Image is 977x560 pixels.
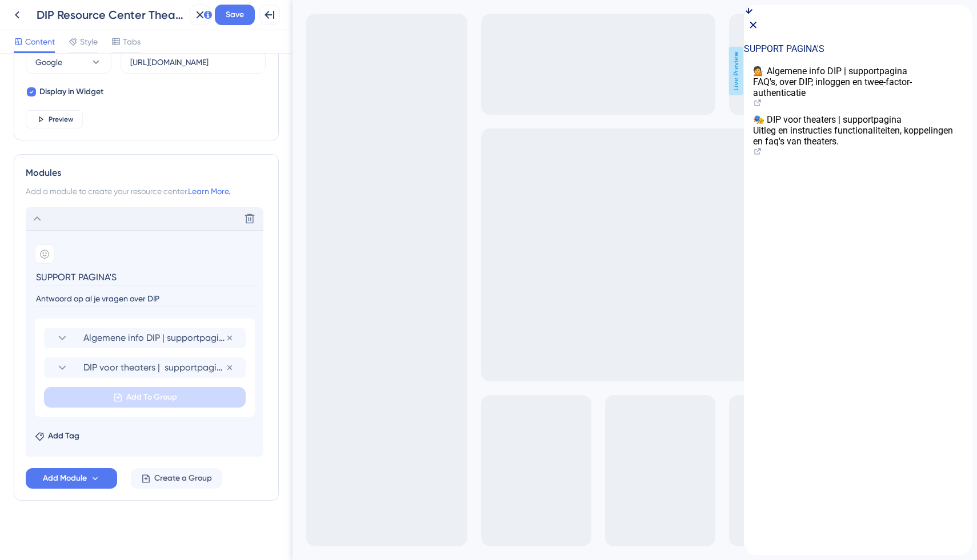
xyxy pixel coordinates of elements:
[48,429,79,443] span: Add Tag
[49,115,73,124] span: Preview
[215,5,255,25] button: Save
[35,429,79,443] button: Add Tag
[9,120,209,142] span: Uitleg en instructies functionaliteiten, koppelingen en faq's van theaters.
[226,8,244,22] span: Save
[188,187,230,196] a: Learn More.
[44,357,246,378] div: DIP voor theaters | supportpagina
[35,268,257,286] input: Header
[44,387,246,408] button: Add To Group
[437,47,451,95] span: Live Preview
[35,291,257,307] input: Description
[126,390,177,404] span: Add To Group
[26,51,111,74] button: Google
[35,55,62,69] span: Google
[63,6,67,15] div: 3
[154,472,212,485] span: Create a Group
[37,7,185,23] div: DIP Resource Center Theaters
[123,35,141,49] span: Tabs
[130,56,256,69] input: help.userguiding.com
[26,187,188,196] span: Add a module to create your resource center.
[44,328,246,348] div: Algemene info DIP | supportpagina
[25,35,55,49] span: Content
[83,331,226,345] span: Algemene info DIP | supportpagina
[9,110,158,120] span: 🎭 DIP voor theaters | supportpagina
[80,35,98,49] span: Style
[26,468,117,489] button: Add Module
[9,110,219,142] div: DIP voor theaters | supportpagina
[9,72,168,94] span: FAQ's, over DIP, inloggen en twee-factor-authenticatie
[26,110,83,128] button: Preview
[83,361,226,374] span: DIP voor theaters | supportpagina
[131,468,222,489] button: Create a Group
[9,3,56,17] span: Hulp nodig?
[26,166,267,180] div: Modules
[9,61,219,94] div: Algemene info DIP | supportpagina
[9,61,163,72] span: 💁 Algemene info DIP | supportpagina
[39,85,103,99] span: Display in Widget
[43,472,87,485] span: Add Module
